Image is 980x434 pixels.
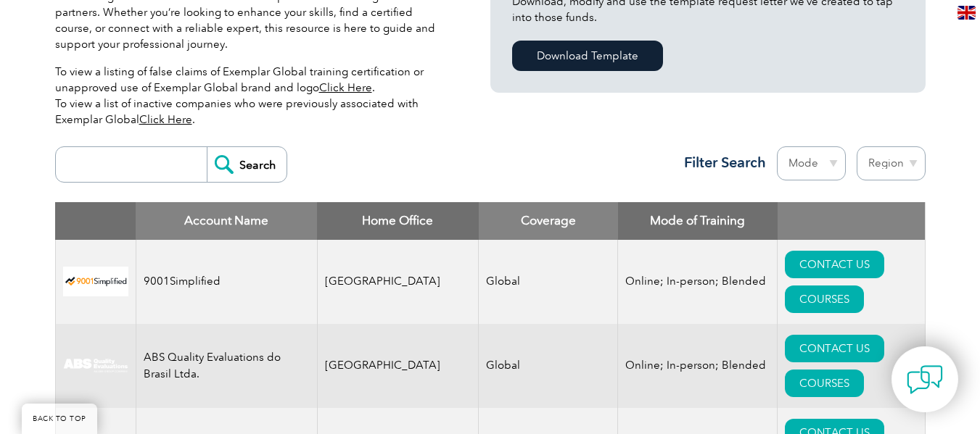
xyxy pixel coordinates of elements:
[512,41,663,71] a: Download Template
[63,267,128,296] img: 37c9c059-616f-eb11-a812-002248153038-logo.png
[22,404,97,434] a: BACK TO TOP
[136,202,317,240] th: Account Name: activate to sort column descending
[778,202,925,240] th: : activate to sort column ascending
[785,335,884,362] a: CONTACT US
[63,358,128,374] img: c92924ac-d9bc-ea11-a814-000d3a79823d-logo.jpg
[319,81,372,94] a: Click Here
[317,324,479,408] td: [GEOGRAPHIC_DATA]
[139,113,192,126] a: Click Here
[785,370,864,397] a: COURSES
[55,64,447,128] p: To view a listing of false claims of Exemplar Global training certification or unapproved use of ...
[618,240,778,324] td: Online; In-person; Blended
[618,202,778,240] th: Mode of Training: activate to sort column ascending
[675,154,766,172] h3: Filter Search
[136,324,317,408] td: ABS Quality Evaluations do Brasil Ltda.
[317,202,479,240] th: Home Office: activate to sort column ascending
[207,147,287,182] input: Search
[136,240,317,324] td: 9001Simplified
[317,240,479,324] td: [GEOGRAPHIC_DATA]
[785,285,864,313] a: COURSES
[907,362,943,398] img: contact-chat.png
[479,324,618,408] td: Global
[479,202,618,240] th: Coverage: activate to sort column ascending
[785,251,884,278] a: CONTACT US
[479,240,618,324] td: Global
[958,6,976,20] img: en
[618,324,778,408] td: Online; In-person; Blended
